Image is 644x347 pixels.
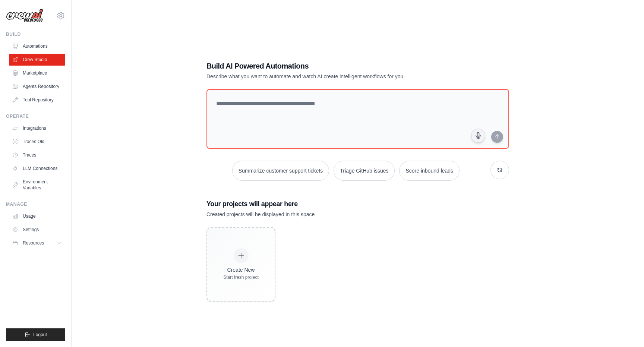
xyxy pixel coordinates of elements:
a: Integrations [9,122,65,134]
h3: Your projects will appear here [206,199,509,209]
button: Summarize customer support tickets [232,161,329,181]
div: Build [6,31,65,37]
img: Logo [6,9,43,23]
a: Traces [9,149,65,161]
button: Triage GitHub issues [334,161,395,181]
button: Logout [6,328,65,341]
a: Environment Variables [9,176,65,194]
button: Get new suggestions [490,161,509,179]
p: Describe what you want to automate and watch AI create intelligent workflows for you [206,73,457,80]
h1: Build AI Powered Automations [206,61,457,71]
a: Agents Repository [9,81,65,92]
a: Tool Repository [9,94,65,106]
a: Automations [9,40,65,52]
a: Crew Studio [9,54,65,66]
p: Created projects will be displayed in this space [206,211,509,218]
span: Logout [33,332,47,338]
div: Start fresh project [223,274,259,280]
a: LLM Connections [9,163,65,174]
button: Resources [9,237,65,249]
a: Marketplace [9,67,65,79]
div: Manage [6,201,65,207]
span: Resources [23,240,44,246]
a: Usage [9,210,65,222]
button: Score inbound leads [399,161,460,181]
div: Create New [223,266,259,274]
div: Operate [6,113,65,119]
a: Settings [9,224,65,236]
a: Traces Old [9,136,65,148]
button: Click to speak your automation idea [471,129,485,143]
